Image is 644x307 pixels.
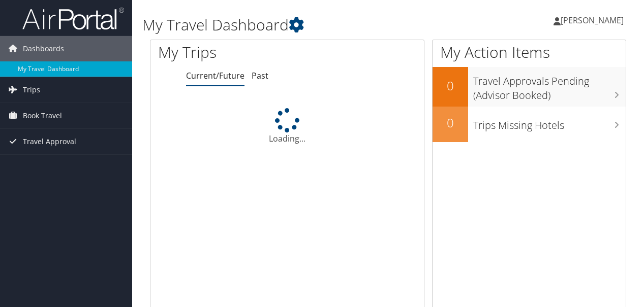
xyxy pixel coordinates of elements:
span: [PERSON_NAME] [561,15,624,26]
a: 0Trips Missing Hotels [433,107,626,142]
img: airportal-logo.png [22,7,124,30]
span: Travel Approval [23,129,76,154]
h1: My Travel Dashboard [142,14,470,36]
h2: 0 [433,77,468,94]
span: Dashboards [23,36,64,61]
h3: Travel Approvals Pending (Advisor Booked) [473,69,626,103]
a: [PERSON_NAME] [554,5,634,36]
h3: Trips Missing Hotels [473,113,626,132]
a: 0Travel Approvals Pending (Advisor Booked) [433,67,626,106]
div: Loading... [150,108,424,145]
h1: My Action Items [433,42,626,63]
a: Past [252,70,268,81]
a: Current/Future [186,70,244,81]
h1: My Trips [158,42,302,63]
span: Trips [23,77,40,103]
span: Book Travel [23,103,62,128]
h2: 0 [433,114,468,131]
